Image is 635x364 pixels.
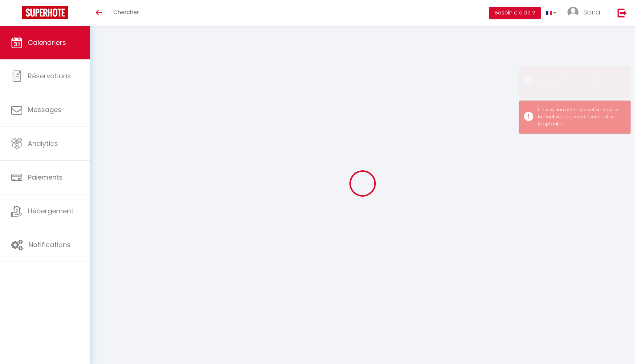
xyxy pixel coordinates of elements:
span: Calendriers [28,38,66,47]
span: Chercher [113,8,139,16]
span: Paiements [28,173,63,182]
img: ... [567,7,579,18]
img: logout [618,8,627,17]
div: L'inscription n'est plus active. Veuillez la réactiver pour continuer à utiliser l'application [538,106,623,128]
span: Analytics [28,139,58,148]
span: Sona [583,7,600,17]
span: Réservations [28,71,71,81]
img: Super Booking [22,6,68,19]
span: Hébergement [28,206,74,216]
div: L'inscription n'est plus active. Veuillez la réactiver pour continuer à utiliser l'application [538,72,623,93]
button: Besoin d'aide ? [489,7,541,19]
span: Messages [28,105,62,114]
span: Notifications [29,240,71,249]
div: L'inscription n'est plus active. Veuillez la réactiver pour continuer à utiliser l'application [538,36,623,58]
